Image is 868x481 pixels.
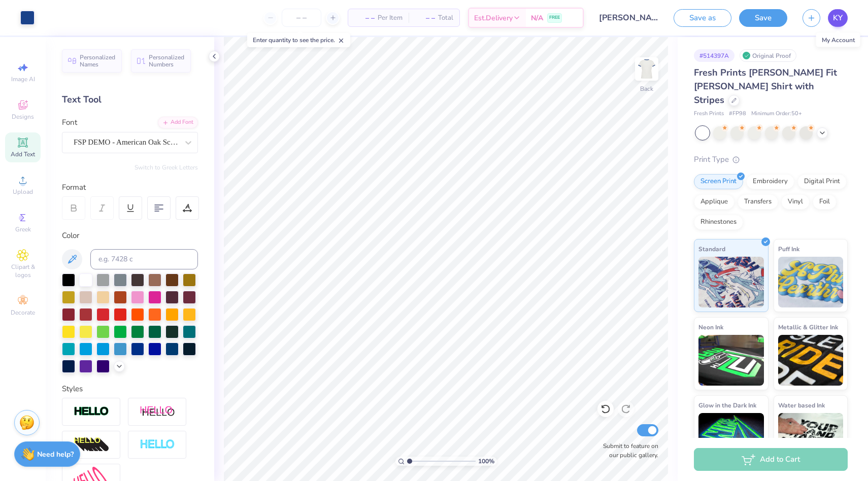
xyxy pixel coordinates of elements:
[694,154,848,165] div: Print Type
[781,194,810,210] div: Vinyl
[778,257,844,307] img: Puff Ink
[698,322,723,332] span: Neon Ink
[282,9,321,27] input: – –
[37,450,74,459] strong: Need help?
[729,110,746,118] span: # FP98
[698,244,725,254] span: Standard
[694,194,735,210] div: Applique
[62,93,198,107] div: Text Tool
[698,413,764,464] img: Glow in the Dark Ink
[149,54,185,68] span: Personalized Numbers
[778,322,838,332] span: Metallic & Glitter Ink
[62,182,199,193] div: Format
[637,59,657,79] img: Back
[90,249,198,269] input: e.g. 7428 c
[378,13,403,23] span: Per Item
[13,188,33,196] span: Upload
[694,110,724,118] span: Fresh Prints
[640,84,653,93] div: Back
[816,33,860,47] div: My Account
[778,244,799,254] span: Puff Ink
[11,150,35,158] span: Add Text
[62,117,77,128] label: Font
[833,12,843,24] span: KY
[698,257,764,307] img: Standard
[694,215,743,230] div: Rhinestones
[354,13,375,23] span: – –
[698,335,764,386] img: Neon Ink
[474,13,513,23] span: Est. Delivery
[140,439,175,451] img: Negative Space
[813,194,837,210] div: Foil
[11,75,35,83] span: Image AI
[135,163,198,171] button: Switch to Greek Letters
[738,194,778,210] div: Transfers
[12,113,34,121] span: Designs
[778,413,844,464] img: Water based Ink
[74,406,109,418] img: Stroke
[5,263,41,279] span: Clipart & logos
[694,49,735,62] div: # 514397A
[11,308,35,317] span: Decorate
[694,174,743,189] div: Screen Print
[778,335,844,386] img: Metallic & Glitter Ink
[158,117,198,128] div: Add Font
[531,13,543,23] span: N/A
[591,8,666,28] input: Untitled Design
[698,400,756,410] span: Glow in the Dark Ink
[740,49,796,62] div: Original Proof
[597,441,658,460] label: Submit to feature on our public gallery.
[778,400,825,410] span: Water based Ink
[438,13,453,23] span: Total
[694,66,837,106] span: Fresh Prints [PERSON_NAME] Fit [PERSON_NAME] Shirt with Stripes
[80,54,116,68] span: Personalized Names
[62,383,198,395] div: Styles
[746,174,794,189] div: Embroidery
[739,9,787,27] button: Save
[797,174,847,189] div: Digital Print
[478,457,494,466] span: 100 %
[74,437,109,453] img: 3d Illusion
[140,405,175,418] img: Shadow
[15,225,31,233] span: Greek
[674,9,731,27] button: Save as
[751,110,802,118] span: Minimum Order: 50 +
[62,230,198,242] div: Color
[828,9,848,27] a: KY
[415,13,435,23] span: – –
[247,33,350,47] div: Enter quantity to see the price.
[549,14,560,21] span: FREE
